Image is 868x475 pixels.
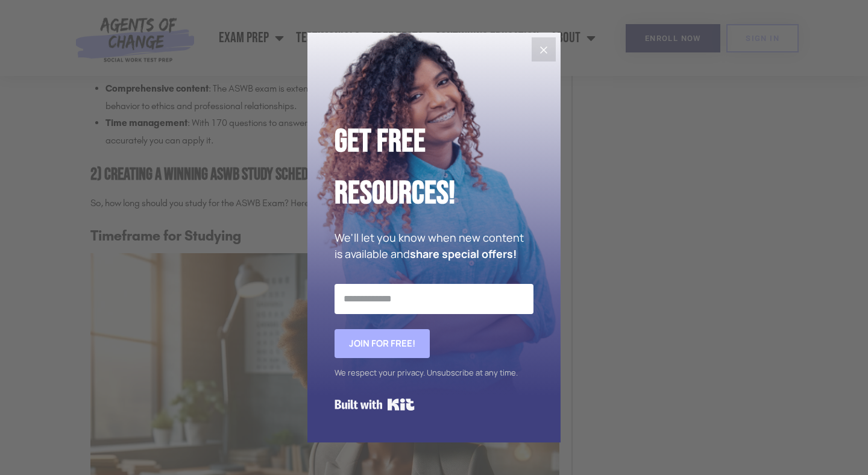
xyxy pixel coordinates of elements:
button: Join for FREE! [335,329,430,358]
button: Close [532,37,556,61]
p: We'll let you know when new content is available and [335,230,533,262]
div: We respect your privacy. Unsubscribe at any time. [335,364,533,382]
h2: Get Free Resources! [335,116,533,220]
strong: share special offers! [410,247,517,261]
a: Built with Kit [335,394,415,415]
input: Email Address [335,284,533,314]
